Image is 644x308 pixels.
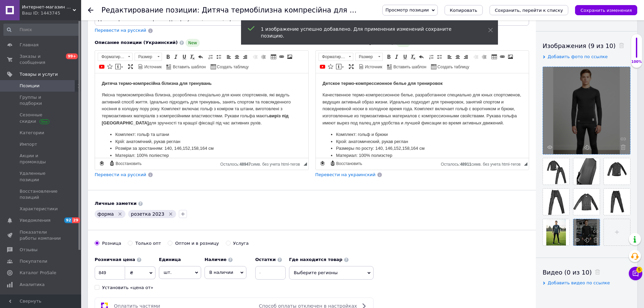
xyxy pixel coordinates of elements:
[233,53,241,61] a: По центру
[462,53,470,61] a: По правому краю
[548,54,608,59] span: Добавить фото по ссылке
[358,63,383,70] a: Источник
[98,53,126,61] span: Форматирование
[95,40,178,45] span: Описание позиции (Украинский)
[289,257,342,262] b: Где находится товар
[233,240,249,246] div: Услуга
[385,7,429,13] span: Просмотр позиции
[239,162,251,167] span: 48947
[7,18,207,53] p: Якісна термокомпресійна білизна, розроблена спеціально для юних спортсменів, які ведуть активний ...
[580,8,632,13] i: Сохранить изменения
[207,53,214,61] a: Вставить / удалить нумерованный список
[495,8,563,13] i: Сохранить, перейти к списку
[20,58,193,65] li: Комплект: гольф и брюки
[261,26,471,39] div: 1 изображение успешно добавлено. Для применения изменений сохраните позицию.
[348,63,355,70] a: Развернуть
[20,53,63,66] span: Заказы и сообщения
[95,172,146,177] span: Перевести на русский
[189,53,196,61] a: Убрать форматирование
[205,257,226,262] b: Наличие
[304,162,307,166] span: Перетащите для изменения размера
[255,266,286,280] input: -
[88,7,93,13] div: Вернуться назад
[428,53,435,61] a: Вставить / удалить нумерованный список
[175,240,219,246] div: Оптом и в розницу
[197,53,204,61] a: Отменить (Ctrl+Z)
[436,53,443,61] a: Вставить / удалить маркированный список
[252,53,259,61] a: Уменьшить отступ
[472,53,480,61] a: Уменьшить отступ
[20,217,50,223] span: Уведомления
[636,265,642,271] span: 5
[491,53,498,61] a: Таблица
[186,39,200,47] span: New
[98,53,133,61] a: Форматирование
[20,229,63,241] span: Показатели работы компании
[64,217,72,223] span: 92
[335,63,345,70] a: Вставить сообщение
[98,160,105,167] a: Сделать резервную копию сейчас
[315,172,376,177] span: Перевести на украинский
[98,63,105,70] a: Добавить видео с YouTube
[319,63,326,70] a: Добавить видео с YouTube
[20,258,47,264] span: Покупатели
[20,83,40,89] span: Позиции
[20,71,58,77] span: Товары и услуги
[278,53,285,61] a: Вставить/Редактировать ссылку (Ctrl+L)
[319,160,326,167] a: Сделать резервную копию сейчас
[164,53,172,61] a: Полужирный (Ctrl+B)
[95,266,125,280] input: 0
[241,53,249,61] a: По правому краю
[409,53,417,61] a: Убрать форматирование
[20,58,193,65] li: Комплект: гольф та штани
[95,257,135,262] b: Розничная цена
[137,63,163,70] a: Источник
[392,64,426,70] span: Вставить шаблон
[20,130,44,136] span: Категории
[289,266,374,280] span: Выберите регионы
[135,53,162,61] a: Размер
[318,53,353,61] a: Форматирование
[364,64,382,70] span: Источник
[102,240,121,246] div: Розница
[165,63,207,70] a: Вставить шаблон
[106,63,114,70] a: Вставить иконку
[95,201,137,206] b: Личные заметки
[216,64,249,70] span: Создать таблицу
[20,247,38,253] span: Отзывы
[20,188,63,200] span: Восстановление позиций
[20,282,45,288] span: Аналитика
[143,64,162,70] span: Источник
[430,63,470,70] a: Создать таблицу
[286,53,293,61] a: Изображение
[168,211,173,217] svg: Удалить метку
[327,63,334,70] a: Вставить иконку
[95,28,146,33] span: Перевести на русский
[20,42,39,48] span: Главная
[436,64,469,70] span: Создать таблицу
[629,267,642,280] button: Чат с покупателем5
[393,53,401,61] a: Курсив (Ctrl+I)
[441,160,524,167] div: Подсчет символов
[102,285,153,291] div: Установить «цена от»
[575,5,637,15] button: Сохранить изменения
[135,53,155,61] span: Размер
[20,94,63,106] span: Группы и подборки
[490,5,569,15] button: Сохранить, перейти к списку
[20,65,193,72] li: Крой: анатомический, рукав реглан
[631,60,642,64] div: 100%
[543,42,630,50] div: Изображения (9 из 10)
[260,53,267,61] a: Увеличить отступ
[631,34,642,68] div: 100% Качество заполнения
[215,53,222,61] a: Вставить / удалить маркированный список
[454,53,461,61] a: По центру
[270,53,277,61] a: Таблица
[20,270,56,276] span: Каталог ProSale
[117,211,123,217] svg: Удалить метку
[209,270,233,275] span: В наличии
[548,280,610,285] span: Добавить видео по ссылке
[172,53,180,61] a: Курсив (Ctrl+I)
[22,10,81,16] div: Ваш ID: 1443745
[181,53,188,61] a: Подчеркнутый (Ctrl+U)
[159,266,201,279] span: шт.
